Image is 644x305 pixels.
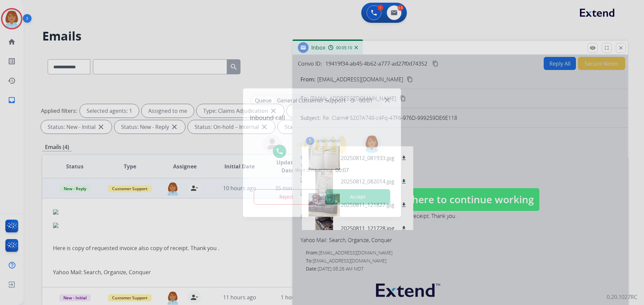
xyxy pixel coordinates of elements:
p: Queue [253,96,274,105]
span: Inbound call [250,113,394,122]
mat-icon: timer [350,98,355,103]
button: Accept [325,189,390,205]
img: call-icon [276,147,284,155]
p: 0.20.1027RC [607,293,637,301]
span: 00:07 [335,166,349,174]
img: close-button [385,97,390,102]
span: Wait time at ring: [295,167,334,173]
button: Reject [254,189,319,205]
span: General Customer Support [274,96,348,104]
span: 00:01 [359,96,373,104]
img: agent-avatar [267,139,278,149]
img: avatar [362,134,381,153]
